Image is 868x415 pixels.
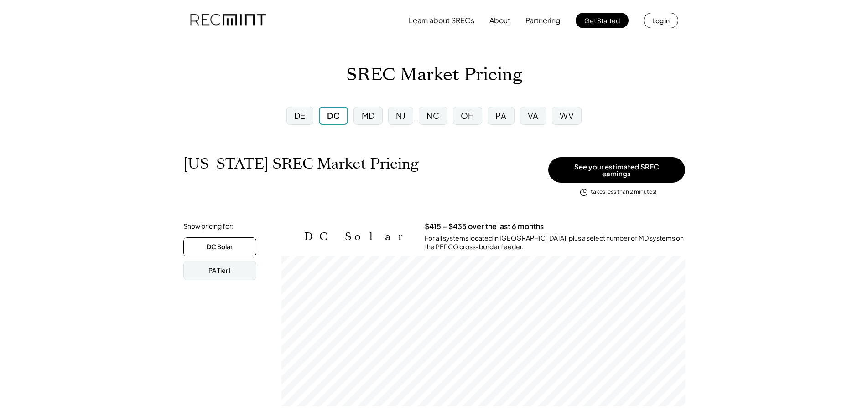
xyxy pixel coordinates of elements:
div: WV [560,110,574,121]
div: DC [327,110,340,121]
img: recmint-logotype%403x.png [190,5,266,36]
button: Partnering [525,11,561,30]
button: Log in [644,13,678,28]
h3: $415 – $435 over the last 6 months [425,222,544,231]
div: NC [426,110,439,121]
button: Learn about SRECs [409,11,474,30]
div: DE [294,110,306,121]
h1: [US_STATE] SREC Market Pricing [183,155,419,173]
div: DC Solar [207,242,233,251]
div: VA [528,110,539,121]
div: PA Tier I [208,266,231,275]
button: Get Started [576,13,629,28]
button: See your estimated SREC earnings [548,157,685,183]
div: takes less than 2 minutes! [591,188,656,196]
div: For all systems located in [GEOGRAPHIC_DATA], plus a select number of MD systems on the PEPCO cro... [425,234,685,251]
div: MD [362,110,375,121]
button: About [489,11,510,30]
div: PA [495,110,506,121]
div: OH [461,110,474,121]
div: NJ [396,110,405,121]
h2: DC Solar [304,230,411,243]
h1: SREC Market Pricing [346,64,522,86]
div: Show pricing for: [183,222,234,231]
